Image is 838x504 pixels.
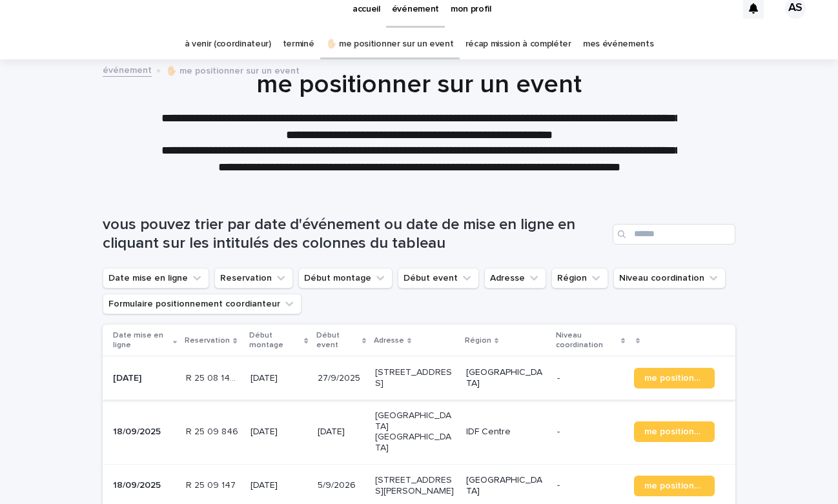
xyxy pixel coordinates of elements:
[613,224,735,245] input: Search
[466,367,547,389] p: [GEOGRAPHIC_DATA]
[103,294,301,314] button: Formulaire positionnement coordianteur
[249,328,301,352] p: Début montage
[318,427,365,438] p: [DATE]
[551,268,608,288] button: Région
[103,268,209,288] button: Date mise en ligne
[644,427,704,436] span: me positionner
[103,216,608,253] h1: vous pouvez trier par date d'événement ou date de mise en ligne en cliquant sur les intitulés des...
[250,427,307,438] p: [DATE]
[465,334,491,348] p: Région
[316,328,359,352] p: Début event
[557,373,624,384] p: -
[375,367,456,389] p: [STREET_ADDRESS]
[398,268,479,288] button: Début event
[583,29,654,59] a: mes événements
[113,480,176,491] p: 18/09/2025
[186,424,241,438] p: R 25 09 846
[103,399,735,464] tr: 18/09/2025R 25 09 846R 25 09 846 [DATE][DATE][GEOGRAPHIC_DATA] [GEOGRAPHIC_DATA]IDF Centre-me pos...
[466,475,547,497] p: [GEOGRAPHIC_DATA]
[375,410,456,454] p: [GEOGRAPHIC_DATA] [GEOGRAPHIC_DATA]
[557,427,624,438] p: -
[375,475,456,497] p: [STREET_ADDRESS][PERSON_NAME]
[113,427,176,438] p: 18/09/2025
[634,368,715,388] a: me positionner
[318,480,365,491] p: 5/9/2026
[113,373,176,384] p: [DATE]
[186,370,242,384] p: R 25 08 1497
[374,334,404,348] p: Adresse
[556,328,618,352] p: Niveau coordination
[185,29,271,59] a: à venir (coordinateur)
[466,427,547,438] p: IDF Centre
[484,268,546,288] button: Adresse
[318,373,365,384] p: 27/9/2025
[557,480,624,491] p: -
[186,478,238,491] p: R 25 09 147
[103,69,735,100] h1: me positionner sur un event
[166,63,300,77] p: ✋🏻 me positionner sur un event
[113,328,170,352] p: Date mise en ligne
[644,374,704,383] span: me positionner
[613,268,726,288] button: Niveau coordination
[634,476,715,496] a: me positionner
[634,421,715,442] a: me positionner
[103,357,735,400] tr: [DATE]R 25 08 1497R 25 08 1497 [DATE]27/9/2025[STREET_ADDRESS][GEOGRAPHIC_DATA]-me positionner
[644,481,704,490] span: me positionner
[250,480,307,491] p: [DATE]
[326,29,454,59] a: ✋🏻 me positionner sur un event
[103,62,152,77] a: événement
[465,29,571,59] a: récap mission à compléter
[214,268,293,288] button: Reservation
[298,268,393,288] button: Début montage
[283,29,314,59] a: terminé
[250,373,307,384] p: [DATE]
[185,334,230,348] p: Reservation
